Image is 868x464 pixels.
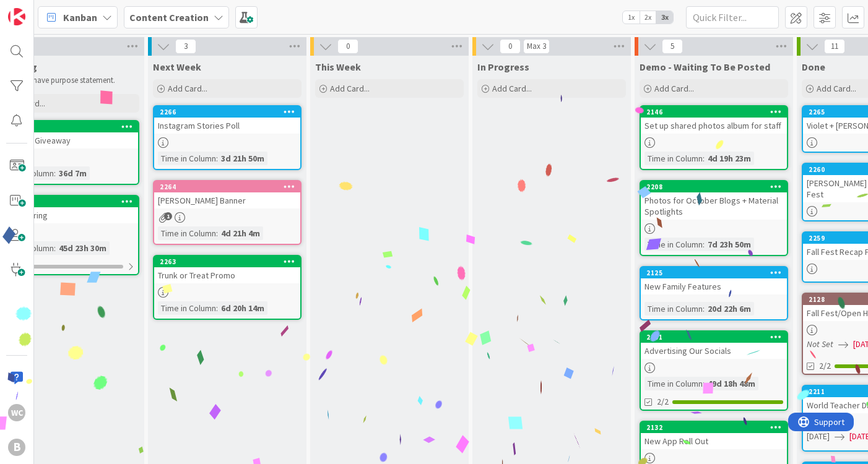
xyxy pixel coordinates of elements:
[164,212,172,220] span: 1
[641,267,787,294] div: 2125New Family Features
[703,152,705,165] span: :
[154,192,300,208] div: [PERSON_NAME] Banner
[641,192,787,220] div: Photos for October Blogs + Material Spotlights
[8,439,25,456] div: B
[54,241,56,255] span: :
[641,106,787,118] div: 2146
[641,343,787,359] div: Advertising Our Socials
[216,152,218,165] span: :
[154,118,300,134] div: Instagram Stories Poll
[646,108,787,116] div: 2146
[641,332,787,359] div: 2151Advertising Our Socials
[644,302,703,316] div: Time in Column
[657,395,669,408] span: 2/2
[705,302,754,316] div: 20d 22h 6m
[330,83,370,94] span: Add Card...
[817,83,856,94] span: Add Card...
[218,226,263,240] div: 4d 21h 4m
[646,423,787,432] div: 2132
[623,11,640,24] span: 1x
[641,422,787,433] div: 2132
[154,106,300,134] div: 2266Instagram Stories Poll
[641,118,787,134] div: Set up shared photos album for staff
[641,422,787,449] div: 2132New App Roll Out
[662,39,683,54] span: 5
[216,226,218,240] span: :
[158,301,216,315] div: Time in Column
[646,269,787,277] div: 2125
[158,152,216,165] div: Time in Column
[641,106,787,134] div: 2146Set up shared photos album for staff
[492,83,532,94] span: Add Card...
[337,39,358,54] span: 0
[705,152,754,165] div: 4d 19h 23m
[703,377,705,390] span: :
[500,39,521,54] span: 0
[644,377,703,390] div: Time in Column
[154,106,300,118] div: 2266
[686,6,779,28] input: Quick Filter...
[216,301,218,315] span: :
[56,241,110,255] div: 45d 23h 30m
[646,183,787,191] div: 2208
[641,181,787,192] div: 2208
[56,166,90,180] div: 36d 7m
[703,302,705,316] span: :
[705,238,754,251] div: 7d 23h 50m
[705,377,758,390] div: 49d 18h 48m
[477,61,529,73] span: In Progress
[129,11,209,24] b: Content Creation
[63,10,97,25] span: Kanban
[654,83,694,94] span: Add Card...
[807,338,833,350] i: Not Set
[644,152,703,165] div: Time in Column
[640,11,656,24] span: 2x
[641,267,787,278] div: 2125
[154,256,300,283] div: 2263Trunk or Treat Promo
[175,39,196,54] span: 3
[641,278,787,294] div: New Family Features
[656,11,673,24] span: 3x
[154,256,300,267] div: 2263
[158,226,216,240] div: Time in Column
[641,332,787,343] div: 2151
[819,359,831,372] span: 2/2
[8,404,25,421] div: WC
[54,166,56,180] span: :
[641,433,787,449] div: New App Roll Out
[8,8,25,25] img: Visit kanbanzone.com
[154,181,300,192] div: 2264
[160,257,300,266] div: 2263
[644,238,703,251] div: Time in Column
[26,2,56,17] span: Support
[641,181,787,220] div: 2208Photos for October Blogs + Material Spotlights
[703,238,705,251] span: :
[218,301,267,315] div: 6d 20h 14m
[802,61,825,73] span: Done
[824,39,845,54] span: 11
[154,267,300,283] div: Trunk or Treat Promo
[154,181,300,208] div: 2264[PERSON_NAME] Banner
[646,333,787,342] div: 2151
[315,61,361,73] span: This Week
[527,43,546,49] div: Max 3
[807,430,830,443] span: [DATE]
[218,152,267,165] div: 3d 21h 50m
[160,183,300,191] div: 2264
[168,83,207,94] span: Add Card...
[160,108,300,116] div: 2266
[153,61,201,73] span: Next Week
[640,61,770,73] span: Demo - Waiting To Be Posted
